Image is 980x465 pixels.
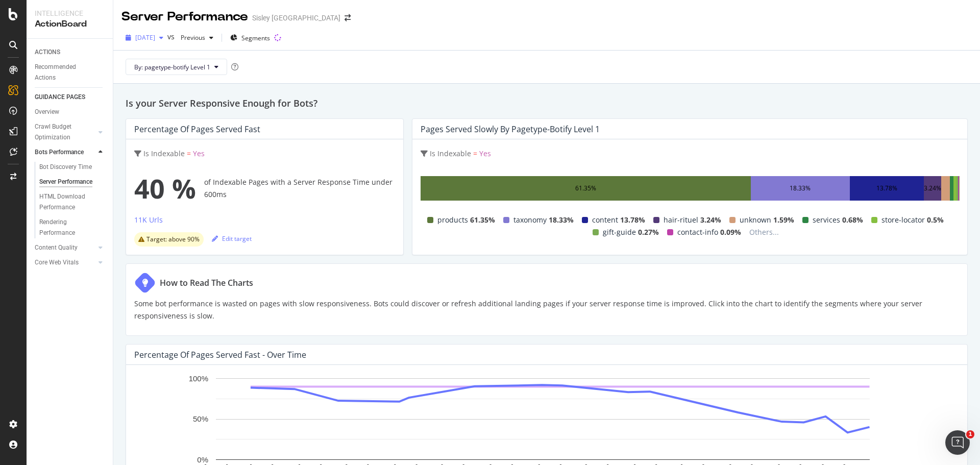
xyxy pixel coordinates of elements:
div: ActionBoard [35,18,105,30]
span: 1.59% [773,214,794,226]
a: Bot Discovery Time [39,162,106,173]
span: hair-rituel [664,214,698,226]
div: Crawl Budget Optimization [35,121,88,143]
a: Rendering Performance [39,217,106,238]
a: Crawl Budget Optimization [35,121,95,143]
div: of Indexable Pages with a Server Response Time under 600ms [134,168,395,209]
a: ACTIONS [35,47,106,58]
span: Yes [193,149,205,158]
text: 0% [197,455,208,464]
span: = [187,149,191,158]
span: 0.5% [927,214,944,226]
h2: Is your Server Responsive Enough for Bots? [126,96,968,110]
button: By: pagetype-botify Level 1 [126,59,227,75]
div: 3.24% [924,182,941,194]
div: How to Read The Charts [160,277,253,289]
span: 0.27% [638,226,659,238]
div: Bot Discovery Time [39,162,92,173]
span: 61.35% [470,214,495,226]
span: store-locator [881,214,925,226]
span: Segments [241,34,270,42]
text: 50% [193,415,208,424]
p: Some bot performance is wasted on pages with slow responsiveness. Bots could discover or refresh ... [134,298,959,322]
div: 61.35% [575,182,596,194]
div: Intelligence [35,8,105,18]
div: Recommended Actions [35,62,96,83]
span: vs [167,32,177,42]
div: 11K Urls [134,215,163,225]
div: Overview [35,107,59,117]
span: contact-info [677,226,718,238]
span: Yes [479,149,491,158]
div: Server Performance [39,177,92,187]
div: 13.78% [876,182,897,194]
span: 18.33% [549,214,574,226]
span: 3.24% [700,214,721,226]
span: Is Indexable [143,149,185,158]
span: 13.78% [620,214,645,226]
iframe: Intercom live chat [945,430,970,455]
span: Others... [745,226,783,238]
span: 40 % [134,168,196,209]
span: services [813,214,840,226]
a: Core Web Vitals [35,257,95,268]
span: = [473,149,477,158]
span: gift-guide [603,226,636,238]
span: By: pagetype-botify Level 1 [134,63,210,71]
span: Previous [177,33,205,42]
div: HTML Download Performance [39,191,99,213]
div: ACTIONS [35,47,60,58]
span: products [437,214,468,226]
a: Server Performance [39,177,106,187]
button: 11K Urls [134,214,163,230]
a: Overview [35,107,106,117]
div: Bots Performance [35,147,84,158]
button: Segments [226,30,274,46]
span: 0.09% [720,226,741,238]
div: Content Quality [35,242,78,253]
span: Target: above 90% [146,236,200,242]
div: Edit target [212,234,252,243]
a: GUIDANCE PAGES [35,92,106,103]
div: Sisley [GEOGRAPHIC_DATA] [252,13,340,23]
span: 1 [966,430,974,438]
div: Rendering Performance [39,217,96,238]
div: warning label [134,232,204,247]
a: HTML Download Performance [39,191,106,213]
div: Percentage of Pages Served Fast [134,124,260,134]
button: Previous [177,30,217,46]
span: taxonomy [513,214,547,226]
a: Recommended Actions [35,62,106,83]
button: Edit target [212,230,252,247]
div: GUIDANCE PAGES [35,92,85,103]
span: 0.68% [842,214,863,226]
div: arrow-right-arrow-left [345,14,351,21]
div: Pages Served Slowly by pagetype-botify Level 1 [421,124,600,134]
div: Percentage of Pages Served Fast - Over Time [134,350,306,360]
div: Core Web Vitals [35,257,79,268]
button: [DATE] [121,30,167,46]
a: Bots Performance [35,147,95,158]
span: content [592,214,618,226]
span: Is Indexable [430,149,471,158]
a: Content Quality [35,242,95,253]
div: Server Performance [121,8,248,26]
div: 18.33% [790,182,811,194]
span: 2025 Mar. 24th [135,33,155,42]
text: 100% [189,374,208,383]
span: unknown [740,214,771,226]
